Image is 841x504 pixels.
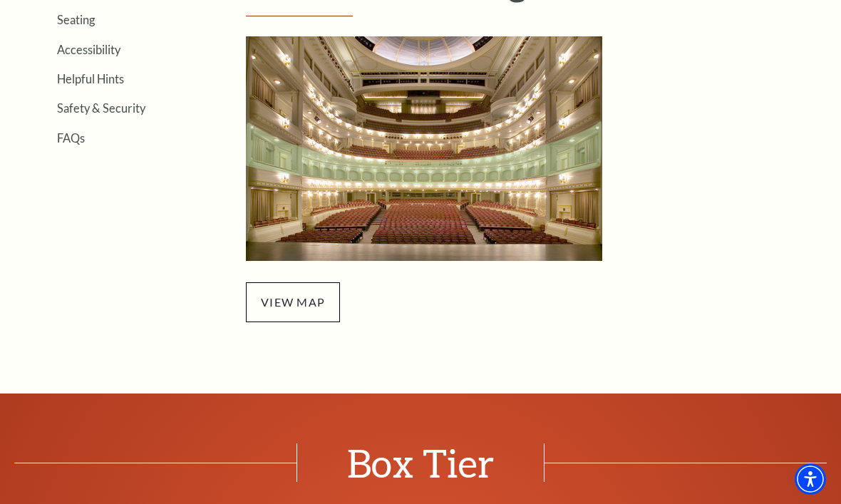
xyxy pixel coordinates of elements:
a: Accessibility [57,43,120,56]
span: view map [246,282,340,322]
a: Box Tier Seating - open in a new tab [246,138,602,155]
span: Box Tier [296,443,545,482]
img: Box Tier Seating [246,36,602,261]
a: Helpful Hints [57,72,124,86]
a: view map - open in a new tab [246,293,340,309]
a: Safety & Security [57,101,145,115]
div: Accessibility Menu [795,463,826,495]
a: Seating [57,13,95,26]
a: FAQs [57,131,85,145]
